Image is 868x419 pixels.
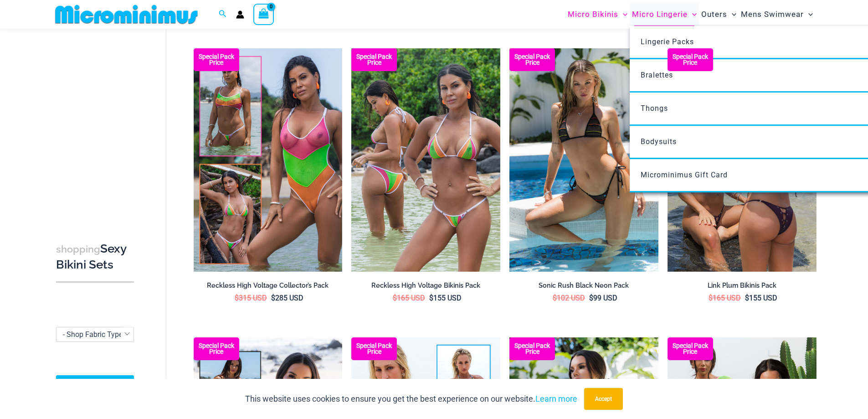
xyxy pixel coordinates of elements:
[393,294,425,302] bdi: 165 USD
[745,294,749,302] span: $
[56,241,134,273] h3: Sexy Bikini Sets
[235,294,239,302] span: $
[393,294,397,302] span: $
[739,3,815,26] a: Mens SwimwearMenu ToggleMenu Toggle
[668,281,817,290] h2: Link Plum Bikinis Pack
[56,31,138,213] iframe: TrustedSite Certified
[351,281,500,290] h2: Reckless High Voltage Bikinis Pack
[509,281,658,293] a: Sonic Rush Black Neon Pack
[699,3,739,26] a: OutersMenu ToggleMenu Toggle
[194,281,343,290] h2: Reckless High Voltage Collector’s Pack
[741,3,804,26] span: Mens Swimwear
[701,3,727,26] span: Outers
[804,3,813,26] span: Menu Toggle
[509,54,555,66] b: Special Pack Price
[429,294,462,302] bdi: 155 USD
[745,294,777,302] bdi: 155 USD
[553,294,557,302] span: $
[194,54,239,66] b: Special Pack Price
[641,104,668,113] span: Thongs
[568,3,618,26] span: Micro Bikinis
[709,294,741,302] bdi: 165 USD
[351,48,500,272] a: Reckless Mesh High Voltage Bikini Pack Reckless Mesh High Voltage 306 Tri Top 466 Thong 04Reckles...
[351,54,397,66] b: Special Pack Price
[509,343,555,355] b: Special Pack Price
[351,48,500,272] img: Reckless Mesh High Voltage Bikini Pack
[56,243,100,255] span: shopping
[429,294,433,302] span: $
[509,48,658,272] a: Sonic Rush Black Neon 3278 Tri Top 4312 Thong Bikini 09 Sonic Rush Black Neon 3278 Tri Top 4312 T...
[641,171,728,179] span: Microminimus Gift Card
[564,1,817,27] nav: Site Navigation
[219,9,227,20] a: Search icon link
[668,281,817,293] a: Link Plum Bikinis Pack
[253,4,274,25] a: View Shopping Cart, empty
[709,294,713,302] span: $
[351,343,397,355] b: Special Pack Price
[509,281,658,290] h2: Sonic Rush Black Neon Pack
[535,394,577,403] a: Learn more
[553,294,585,302] bdi: 102 USD
[618,3,627,26] span: Menu Toggle
[235,294,267,302] bdi: 315 USD
[668,343,713,355] b: Special Pack Price
[509,48,658,272] img: Sonic Rush Black Neon 3278 Tri Top 4312 Thong Bikini 09
[51,4,201,25] img: MM SHOP LOGO FLAT
[641,137,677,146] span: Bodysuits
[271,294,275,302] span: $
[236,10,244,19] a: Account icon link
[641,37,694,46] span: Lingerie Packs
[194,343,239,355] b: Special Pack Price
[245,392,577,406] p: This website uses cookies to ensure you get the best experience on our website.
[351,281,500,293] a: Reckless High Voltage Bikinis Pack
[668,54,713,66] b: Special Pack Price
[56,327,134,342] span: - Shop Fabric Type
[589,294,617,302] bdi: 99 USD
[194,48,343,272] a: Reckless Mesh High Voltage Collection Pack Reckless Mesh High Voltage 3480 Crop Top 466 Thong 07R...
[63,330,123,339] span: - Shop Fabric Type
[194,48,343,272] img: Reckless Mesh High Voltage Collection Pack
[632,3,688,26] span: Micro Lingerie
[641,71,673,79] span: Bralettes
[630,3,699,26] a: Micro LingerieMenu ToggleMenu Toggle
[56,376,134,409] a: [DEMOGRAPHIC_DATA] Sizing Guide
[589,294,593,302] span: $
[271,294,303,302] bdi: 285 USD
[565,3,630,26] a: Micro BikinisMenu ToggleMenu Toggle
[56,327,134,341] span: - Shop Fabric Type
[688,3,697,26] span: Menu Toggle
[194,281,343,293] a: Reckless High Voltage Collector’s Pack
[584,388,623,410] button: Accept
[727,3,736,26] span: Menu Toggle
